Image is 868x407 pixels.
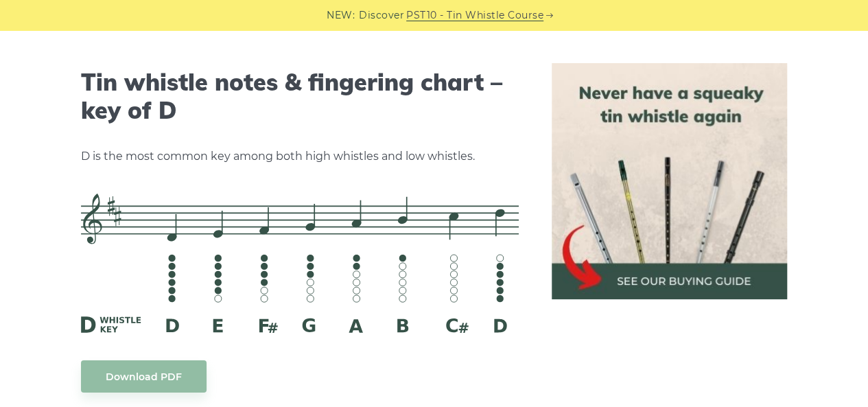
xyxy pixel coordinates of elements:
span: Discover [359,8,404,23]
p: D is the most common key among both high whistles and low whistles. [81,148,519,165]
span: NEW: [327,8,355,23]
img: D Whistle Fingering Chart And Notes [81,194,519,332]
img: tin whistle buying guide [552,63,788,299]
h2: Tin whistle notes & fingering chart – key of D [81,69,519,125]
a: PST10 - Tin Whistle Course [406,8,543,23]
a: Download PDF [81,360,207,393]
